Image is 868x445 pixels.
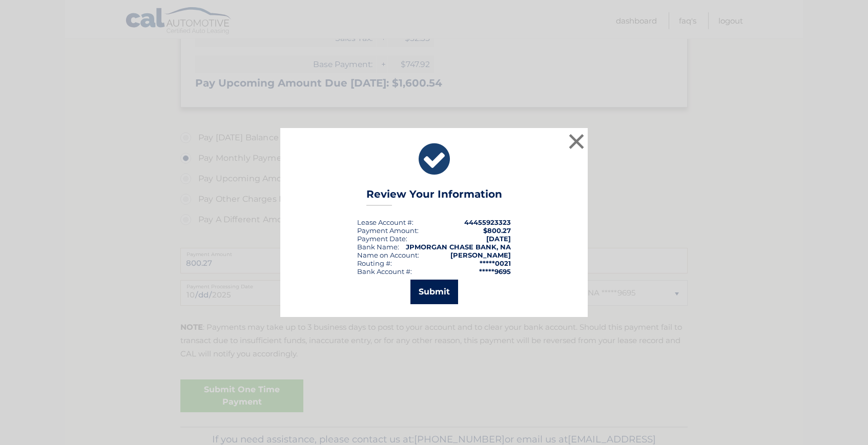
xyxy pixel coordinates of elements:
div: Name on Account: [357,251,419,259]
h3: Review Your Information [366,188,502,206]
div: Bank Account #: [357,267,412,276]
button: Submit [410,280,458,304]
span: Payment Date [357,235,406,243]
strong: [PERSON_NAME] [450,251,511,259]
span: [DATE] [486,235,511,243]
strong: JPMORGAN CHASE BANK, NA [406,243,511,251]
div: Routing #: [357,259,392,267]
div: Payment Amount: [357,226,419,235]
span: $800.27 [483,226,511,235]
button: × [566,131,587,152]
strong: 44455923323 [464,218,511,226]
div: : [357,235,407,243]
div: Bank Name: [357,243,399,251]
div: Lease Account #: [357,218,414,226]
